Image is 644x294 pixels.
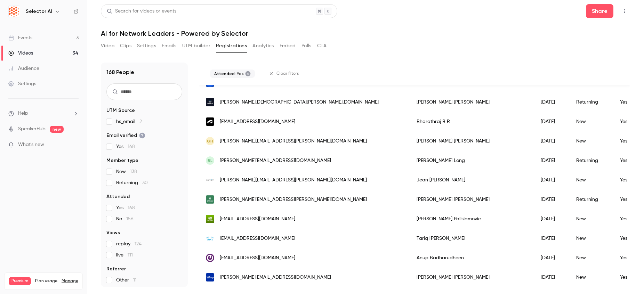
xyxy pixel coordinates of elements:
[301,40,312,51] button: Polls
[410,131,534,151] div: [PERSON_NAME] [PERSON_NAME]
[206,215,214,223] img: nvidia.com
[116,118,142,125] span: hs_email
[569,170,613,190] div: New
[106,68,134,76] h1: 168 People
[220,196,367,203] span: [PERSON_NAME][EMAIL_ADDRESS][PERSON_NAME][DOMAIN_NAME]
[206,98,214,106] img: itential.com
[569,92,613,112] div: Returning
[18,125,46,133] a: SpeakerHub
[206,117,214,126] img: autodesk.com
[220,215,295,223] span: [EMAIL_ADDRESS][DOMAIN_NAME]
[116,215,134,222] span: No
[586,4,613,18] button: Share
[534,248,569,268] div: [DATE]
[410,92,534,112] div: [PERSON_NAME] [PERSON_NAME]
[220,177,367,184] span: [PERSON_NAME][EMAIL_ADDRESS][PERSON_NAME][DOMAIN_NAME]
[534,92,569,112] div: [DATE]
[207,138,213,144] span: GH
[8,50,33,57] div: Videos
[8,65,39,72] div: Audience
[410,190,534,209] div: [PERSON_NAME] [PERSON_NAME]
[569,229,613,248] div: New
[18,141,44,148] span: What's new
[410,112,534,131] div: Bharathraj B R
[619,6,630,17] button: Top Bar Actions
[116,143,135,150] span: Yes
[116,204,135,211] span: Yes
[9,277,31,285] span: Premium
[220,254,295,262] span: [EMAIL_ADDRESS][DOMAIN_NAME]
[276,71,299,76] span: Clear filters
[410,248,534,268] div: Anup Badharudheen
[8,80,36,87] div: Settings
[106,193,130,200] span: Attended
[220,99,379,106] span: [PERSON_NAME][DEMOGRAPHIC_DATA][PERSON_NAME][DOMAIN_NAME]
[208,157,212,164] span: BL
[220,274,331,281] span: [PERSON_NAME][EMAIL_ADDRESS][DOMAIN_NAME]
[142,180,148,185] span: 30
[8,34,32,41] div: Events
[62,278,78,284] a: Manage
[569,190,613,209] div: Returning
[216,40,247,51] button: Registrations
[128,144,135,149] span: 168
[116,168,137,175] span: New
[534,190,569,209] div: [DATE]
[569,151,613,170] div: Returning
[137,40,156,51] button: Settings
[116,240,142,247] span: replay
[182,40,210,51] button: UTM builder
[534,170,569,190] div: [DATE]
[220,138,367,145] span: [PERSON_NAME][EMAIL_ADDRESS][PERSON_NAME][DOMAIN_NAME]
[410,209,534,229] div: [PERSON_NAME] Palislamovic
[410,229,534,248] div: Tariq [PERSON_NAME]
[135,242,142,246] span: 124
[534,229,569,248] div: [DATE]
[534,268,569,287] div: [DATE]
[162,40,176,51] button: Emails
[106,266,126,272] span: Referrer
[50,126,64,133] span: new
[569,131,613,151] div: New
[252,40,274,51] button: Analytics
[120,40,131,51] button: Clips
[410,170,534,190] div: Jean [PERSON_NAME]
[410,268,534,287] div: [PERSON_NAME] [PERSON_NAME]
[106,132,145,139] span: Email verified
[220,118,295,125] span: [EMAIL_ADDRESS][DOMAIN_NAME]
[106,157,138,164] span: Member type
[128,205,135,210] span: 168
[206,176,214,184] img: lumen.com
[245,71,251,76] button: Remove "Did attend" from selected filters
[534,209,569,229] div: [DATE]
[116,179,148,186] span: Returning
[130,169,137,174] span: 138
[534,131,569,151] div: [DATE]
[101,40,114,51] button: Video
[126,217,134,221] span: 156
[18,110,28,117] span: Help
[206,195,214,204] img: citizensbank.com
[280,40,296,51] button: Embed
[128,253,133,258] span: 111
[220,157,331,164] span: [PERSON_NAME][EMAIL_ADDRESS][DOMAIN_NAME]
[116,252,133,259] span: live
[214,71,244,76] span: Attended: Yes
[410,151,534,170] div: [PERSON_NAME] Long
[220,235,295,242] span: [EMAIL_ADDRESS][DOMAIN_NAME]
[206,273,214,281] img: disney.com
[106,107,182,284] section: facet-groups
[26,8,52,15] h6: Selector AI
[534,151,569,170] div: [DATE]
[569,112,613,131] div: New
[206,236,214,241] img: cisco.com
[534,112,569,131] div: [DATE]
[35,278,57,284] span: Plan usage
[9,6,20,17] img: Selector AI
[206,254,214,262] img: ellucian.com
[8,110,79,117] li: help-dropdown-opener
[133,278,137,283] span: 11
[106,107,135,114] span: UTM Source
[139,119,142,124] span: 2
[107,8,176,15] div: Search for videos or events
